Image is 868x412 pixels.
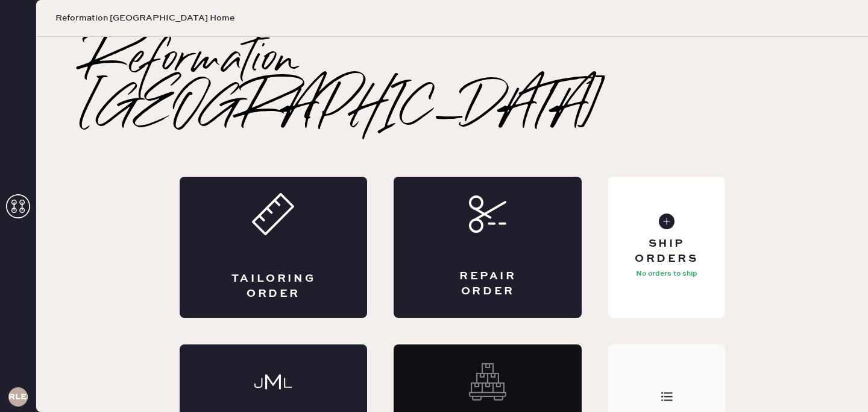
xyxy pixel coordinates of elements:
h3: RLESA [8,393,28,401]
div: Tailoring Order [228,271,319,302]
div: Ship Orders [618,236,715,267]
p: No orders to ship [636,267,697,281]
div: Repair Order [442,269,533,299]
h2: Reformation [GEOGRAPHIC_DATA] [84,37,820,133]
span: Reformation [GEOGRAPHIC_DATA] Home [55,12,234,24]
